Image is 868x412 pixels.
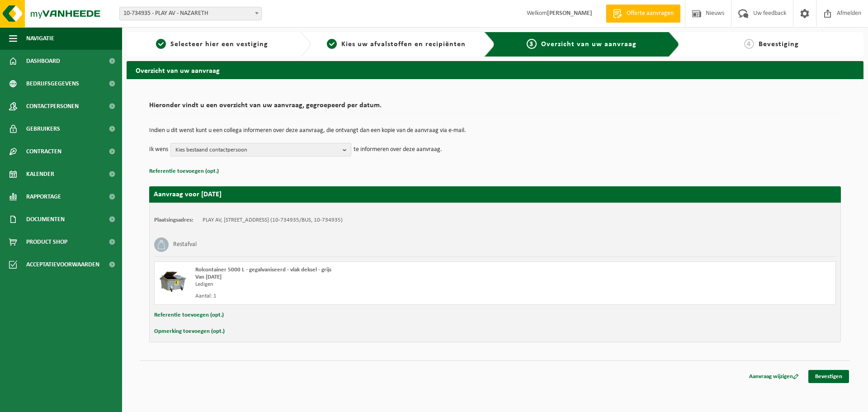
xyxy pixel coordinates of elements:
[149,102,841,114] h2: Hieronder vindt u een overzicht van uw aanvraag, gegroepeerd per datum.
[149,166,219,177] button: Referentie toevoegen (opt.)
[170,41,268,48] span: Selecteer hier een vestiging
[154,191,222,198] strong: Aanvraag voor [DATE]
[195,274,222,280] strong: Van [DATE]
[119,7,262,20] span: 10-734935 - PLAY AV - NAZARETH
[26,95,79,118] span: Contactpersonen
[131,39,293,50] a: 1Selecteer hier een vestiging
[175,143,339,157] span: Kies bestaand contactpersoon
[26,72,79,95] span: Bedrijfsgegevens
[154,309,224,321] button: Referentie toevoegen (opt.)
[26,140,61,163] span: Contracten
[154,217,193,223] strong: Plaatsingsadres:
[316,39,477,50] a: 2Kies uw afvalstoffen en recipiënten
[354,143,442,156] p: te informeren over deze aanvraag.
[808,370,849,383] a: Bevestigen
[195,281,531,288] div: Ledigen
[527,39,537,49] span: 3
[173,237,197,252] h3: Restafval
[606,5,680,23] a: Offerte aanvragen
[127,61,863,79] h2: Overzicht van uw aanvraag
[759,41,799,48] span: Bevestiging
[156,39,166,49] span: 1
[149,143,168,156] p: Ik wens
[159,266,186,294] img: WB-5000-GAL-GY-01.png
[547,10,592,17] strong: [PERSON_NAME]
[149,128,841,134] p: Indien u dit wenst kunt u een collega informeren over deze aanvraag, die ontvangt dan een kopie v...
[541,41,637,48] span: Overzicht van uw aanvraag
[327,39,337,49] span: 2
[26,185,61,208] span: Rapportage
[742,370,806,383] a: Aanvraag wijzigen
[5,392,151,412] iframe: chat widget
[26,163,54,185] span: Kalender
[154,326,225,337] button: Opmerking toevoegen (opt.)
[195,293,531,300] div: Aantal: 1
[341,41,466,48] span: Kies uw afvalstoffen en recipiënten
[26,253,99,276] span: Acceptatievoorwaarden
[26,208,65,231] span: Documenten
[26,118,60,140] span: Gebruikers
[203,217,343,224] td: PLAY AV, [STREET_ADDRESS] (10-734935/BUS, 10-734935)
[195,267,331,273] span: Rolcontainer 5000 L - gegalvaniseerd - vlak deksel - grijs
[26,231,67,253] span: Product Shop
[120,7,261,20] span: 10-734935 - PLAY AV - NAZARETH
[26,27,54,50] span: Navigatie
[26,50,60,72] span: Dashboard
[744,39,754,49] span: 4
[170,143,351,156] button: Kies bestaand contactpersoon
[624,9,676,18] span: Offerte aanvragen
